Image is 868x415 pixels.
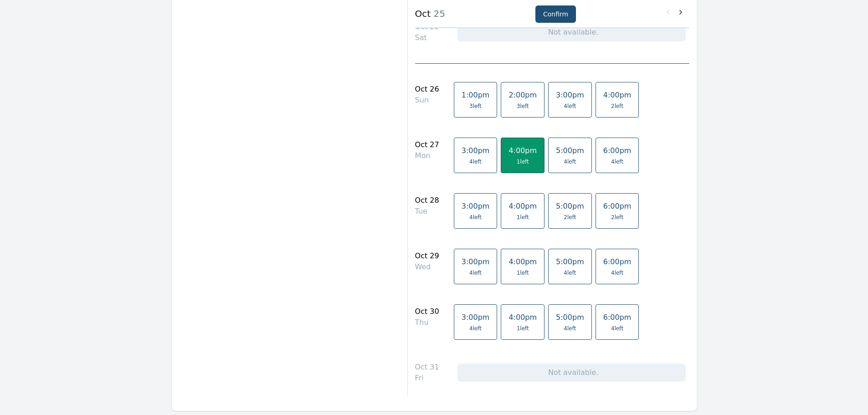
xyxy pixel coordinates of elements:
[415,32,439,43] div: Sat
[611,158,623,165] span: 4 left
[611,214,623,221] span: 2 left
[469,214,482,221] span: 4 left
[415,261,439,272] div: Wed
[508,91,537,99] span: 2:00pm
[611,325,623,332] span: 4 left
[469,158,482,165] span: 4 left
[457,364,686,382] div: Not available.
[415,306,439,317] div: Oct 30
[564,214,576,221] span: 2 left
[535,5,576,23] button: Confirm
[415,373,439,384] div: Fri
[556,146,584,155] span: 5:00pm
[603,257,632,266] span: 6:00pm
[517,325,529,332] span: 1 left
[556,313,584,322] span: 5:00pm
[564,325,576,332] span: 4 left
[517,102,529,110] span: 3 left
[564,158,576,165] span: 4 left
[603,91,632,99] span: 4:00pm
[415,195,439,206] div: Oct 28
[415,251,439,261] div: Oct 29
[415,150,439,161] div: Mon
[415,84,439,95] div: Oct 26
[415,8,431,19] strong: Oct
[462,146,490,155] span: 3:00pm
[508,202,537,210] span: 4:00pm
[556,202,584,210] span: 5:00pm
[517,214,529,221] span: 1 left
[564,269,576,277] span: 4 left
[469,269,482,277] span: 4 left
[603,202,632,210] span: 6:00pm
[603,313,632,322] span: 6:00pm
[415,317,439,328] div: Thu
[457,23,686,41] div: Not available.
[556,91,584,99] span: 3:00pm
[517,269,529,277] span: 1 left
[462,313,490,322] span: 3:00pm
[556,257,584,266] span: 5:00pm
[415,362,439,373] div: Oct 31
[603,146,632,155] span: 6:00pm
[517,158,529,165] span: 1 left
[508,146,537,155] span: 4:00pm
[462,91,490,99] span: 1:00pm
[611,102,623,110] span: 2 left
[462,257,490,266] span: 3:00pm
[508,313,537,322] span: 4:00pm
[469,325,482,332] span: 4 left
[469,102,482,110] span: 3 left
[462,202,490,210] span: 3:00pm
[564,102,576,110] span: 4 left
[431,8,445,19] span: 25
[415,206,439,217] div: Tue
[611,269,623,277] span: 4 left
[508,257,537,266] span: 4:00pm
[415,95,439,106] div: Sun
[415,139,439,150] div: Oct 27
